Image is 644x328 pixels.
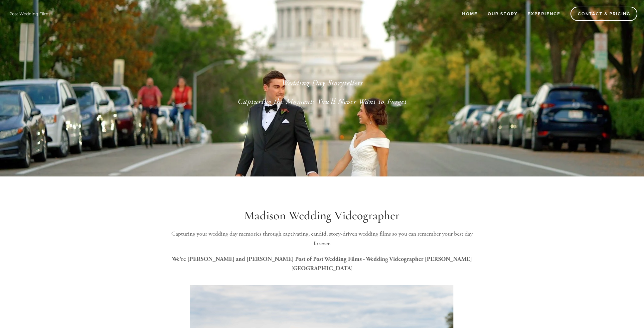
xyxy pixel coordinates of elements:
a: Home [458,8,482,19]
p: Capturing the Moments You’ll Never Want to Forget [174,96,470,108]
strong: We’re [PERSON_NAME] and [PERSON_NAME] Post of Post Wedding Films - Wedding Videographer [PERSON_N... [172,256,472,272]
a: Our Story [483,8,522,19]
p: Capturing your wedding day memories through captivating, candid, story-driven wedding films so yo... [163,229,481,249]
h1: Madison Wedding Videographer [163,208,481,223]
a: Experience [523,8,565,19]
p: Wedding Day Storytellers [174,77,470,89]
img: Wisconsin Wedding Videographer [7,9,53,19]
a: Contact & Pricing [570,7,637,21]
